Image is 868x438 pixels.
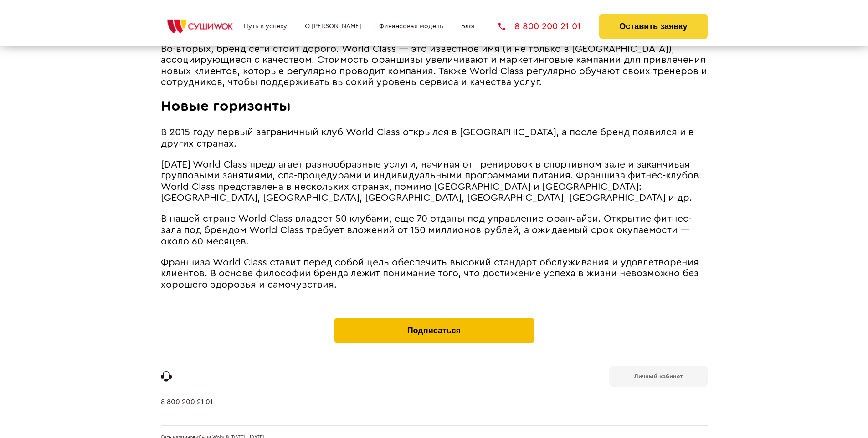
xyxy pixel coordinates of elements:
[634,373,683,379] b: Личный кабинет
[161,398,213,425] a: 8 800 200 21 01
[461,23,476,30] a: Блог
[161,160,699,203] span: [DATE] World Class предлагает разнообразные услуги, начиная от тренировок в спортивном зале и зак...
[161,258,699,290] span: Франшиза World Class ставит перед собой цель обеспечить высокий стандарт обслуживания и удовлетво...
[161,127,694,148] span: В 2015 году первый заграничный клуб World Class открылся в [GEOGRAPHIC_DATA], а после бренд появи...
[161,214,692,246] span: В нашей стране World Class владеет 50 клубами, еще 70 отданы под управление франчайзи. Открытие ф...
[305,23,361,30] a: О [PERSON_NAME]
[609,366,708,387] a: Личный кабинет
[379,23,443,30] a: Финансовая модель
[161,99,291,113] span: Новые горизонты
[334,318,534,343] button: Подписаться
[599,14,707,39] button: Оставить заявку
[514,22,581,31] span: 8 800 200 21 01
[498,22,581,31] a: 8 800 200 21 01
[244,23,287,30] a: Путь к успеху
